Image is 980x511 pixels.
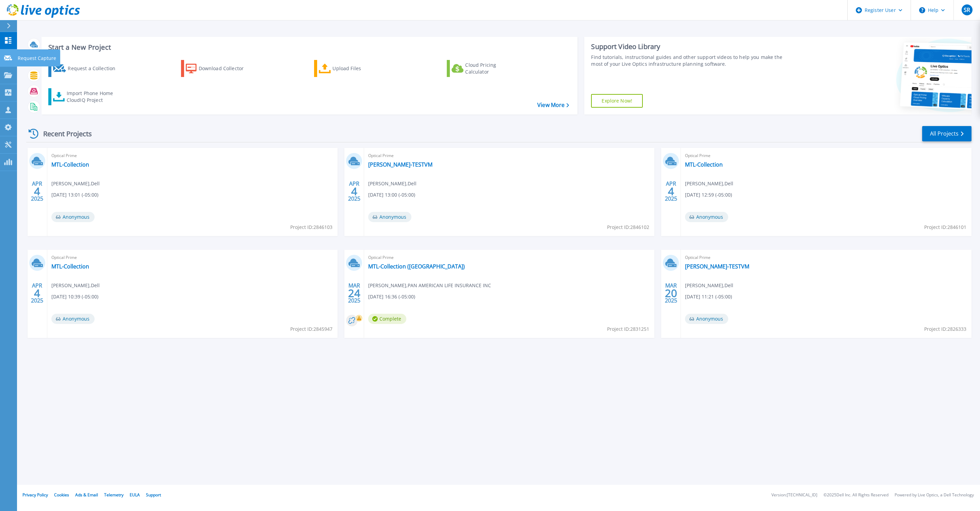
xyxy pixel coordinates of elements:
a: MTL-Collection ([GEOGRAPHIC_DATA]) [368,263,465,270]
span: Anonymous [368,212,411,222]
span: Anonymous [685,212,728,222]
div: APR 2025 [348,179,361,204]
a: Request a Collection [48,60,124,77]
span: 4 [351,188,357,194]
span: [DATE] 10:39 (-05:00) [51,293,98,300]
li: Powered by Live Optics, a Dell Technology [895,493,974,497]
a: Ads & Email [75,492,98,498]
div: Recent Projects [26,125,101,142]
div: MAR 2025 [348,281,361,306]
a: MTL-Collection [685,161,723,168]
span: 4 [668,188,674,194]
a: Cookies [54,492,69,498]
span: Project ID: 2846102 [607,223,649,231]
span: [PERSON_NAME] , Dell [685,282,733,289]
span: Anonymous [51,212,95,222]
span: Optical Prime [685,152,967,159]
span: [PERSON_NAME] , Dell [368,180,416,187]
div: Find tutorials, instructional guides and other support videos to help you make the most of your L... [591,54,792,67]
a: Privacy Policy [22,492,48,498]
a: MTL-Collection [51,161,89,168]
span: 20 [665,290,677,296]
h3: Start a New Project [48,44,569,51]
span: Project ID: 2831251 [607,325,649,333]
li: Version: [TECHNICAL_ID] [771,493,817,497]
span: [PERSON_NAME] , PAN AMERICAN LIFE INSURANCE INC [368,282,491,289]
span: [DATE] 16:36 (-05:00) [368,293,415,300]
div: APR 2025 [31,281,44,306]
span: Project ID: 2845947 [290,325,332,333]
div: Support Video Library [591,42,792,51]
a: Cloud Pricing Calculator [447,60,523,77]
div: APR 2025 [31,179,44,204]
div: Download Collector [199,62,253,75]
div: Cloud Pricing Calculator [465,62,520,75]
a: All Projects [922,126,971,141]
a: Download Collector [181,60,257,77]
span: Project ID: 2846103 [290,223,332,231]
span: [PERSON_NAME] , Dell [685,180,733,187]
span: Complete [368,314,406,324]
span: [PERSON_NAME] , Dell [51,180,100,187]
a: MTL-Collection [51,263,89,270]
span: Optical Prime [51,254,333,261]
span: Optical Prime [685,254,967,261]
a: Support [146,492,161,498]
span: [DATE] 12:59 (-05:00) [685,191,732,199]
a: Telemetry [104,492,124,498]
span: [DATE] 13:00 (-05:00) [368,191,415,199]
span: Optical Prime [51,152,333,159]
span: Project ID: 2846101 [924,223,966,231]
span: [PERSON_NAME] , Dell [51,282,100,289]
a: EULA [130,492,140,498]
span: 24 [348,290,360,296]
span: Anonymous [51,314,95,324]
div: Upload Files [332,62,387,75]
div: Request a Collection [68,62,122,75]
div: MAR 2025 [665,281,677,306]
a: [PERSON_NAME]-TESTVM [685,263,749,270]
div: Import Phone Home CloudIQ Project [67,90,120,104]
div: APR 2025 [665,179,677,204]
span: 4 [34,188,40,194]
span: Optical Prime [368,152,650,159]
a: [PERSON_NAME]-TESTVM [368,161,432,168]
a: View More [537,102,569,108]
span: [DATE] 13:01 (-05:00) [51,191,98,199]
span: Optical Prime [368,254,650,261]
span: [DATE] 11:21 (-05:00) [685,293,732,300]
a: Explore Now! [591,94,643,108]
p: Request Capture [18,49,56,67]
span: Anonymous [685,314,728,324]
span: 4 [34,290,40,296]
span: Project ID: 2826333 [924,325,966,333]
a: Upload Files [314,60,390,77]
li: © 2025 Dell Inc. All Rights Reserved [823,493,888,497]
span: SR [964,7,970,13]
